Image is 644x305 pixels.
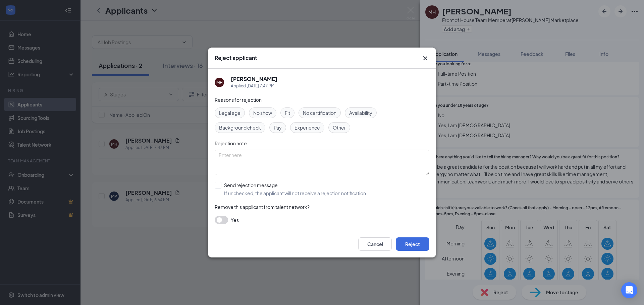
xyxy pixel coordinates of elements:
span: Yes [231,216,239,224]
div: MH [216,80,223,85]
h3: Reject applicant [215,54,257,62]
span: Availability [349,109,372,117]
span: Experience [294,124,320,131]
div: Open Intercom Messenger [621,282,637,298]
span: No certification [303,109,336,117]
span: Rejection note [215,140,247,146]
span: No show [253,109,272,117]
svg: Cross [421,54,429,62]
button: Cancel [358,237,392,251]
span: Reasons for rejection [215,97,262,103]
span: Background check [219,124,261,131]
span: Other [333,124,346,131]
span: Pay [274,124,282,131]
h5: [PERSON_NAME] [231,75,277,83]
div: Applied [DATE] 7:47 PM [231,83,277,89]
button: Close [421,54,429,62]
button: Reject [396,237,429,251]
span: Fit [285,109,290,117]
span: Remove this applicant from talent network? [215,204,310,210]
span: Legal age [219,109,240,117]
